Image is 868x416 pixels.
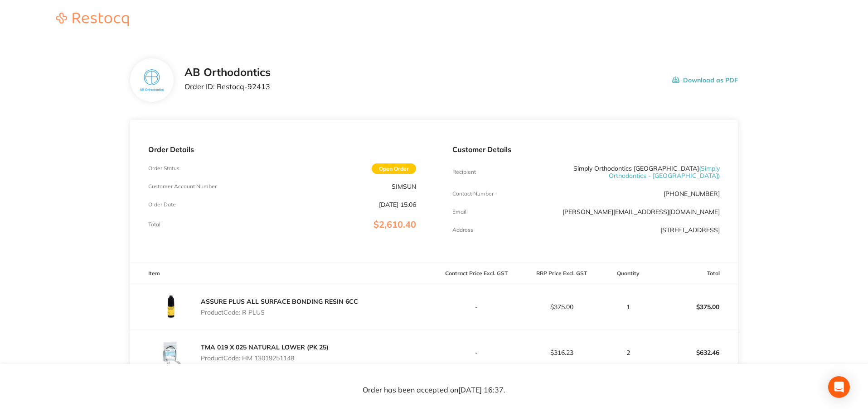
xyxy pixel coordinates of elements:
button: Download as PDF [672,66,738,94]
p: $375.00 [519,303,604,311]
p: - [435,349,519,356]
p: [PHONE_NUMBER] [664,190,720,197]
img: c2xjeWNkeQ [137,66,167,95]
p: 1 [605,303,652,311]
th: Contract Price Excl. GST [434,263,519,284]
th: RRP Price Excl. GST [519,263,604,284]
p: [STREET_ADDRESS] [660,226,720,234]
p: Customer Account Number [148,183,217,190]
a: Restocq logo [47,13,138,28]
p: Customer Details [452,145,720,153]
th: Total [653,263,738,284]
p: Order Date [148,201,176,208]
div: Open Intercom Messenger [828,376,850,398]
th: Quantity [604,263,653,284]
p: - [435,303,519,311]
span: $2,610.40 [373,219,416,230]
p: Product Code: HM 13019251148 [201,354,329,362]
th: Item [130,263,434,284]
p: Recipient [452,169,476,175]
h2: AB Orthodontics [184,66,271,79]
p: Contact Number [452,191,494,197]
img: ZDRoNzdqdw [148,330,194,375]
p: $632.46 [653,342,737,363]
p: Simply Orthodontics [GEOGRAPHIC_DATA] [541,165,720,179]
p: Address [452,227,473,233]
p: $375.00 [653,296,737,318]
p: Order Status [148,165,179,172]
p: SIMSUN [392,183,416,190]
p: Order Details [148,145,416,153]
p: $316.23 [519,349,604,356]
a: ASSURE PLUS ALL SURFACE BONDING RESIN 6CC [201,297,358,306]
p: Total [148,221,160,228]
span: Open Order [372,163,416,174]
p: Emaill [452,209,468,215]
p: [DATE] 15:06 [379,201,416,208]
p: Order ID: Restocq- 92413 [184,82,271,91]
p: Order has been accepted on [DATE] 16:37 . [363,386,505,394]
p: 2 [605,349,652,356]
a: TMA 019 X 025 NATURAL LOWER (PK 25) [201,343,329,351]
span: ( Simply Orthodontics - [GEOGRAPHIC_DATA] ) [609,164,720,180]
a: [PERSON_NAME][EMAIL_ADDRESS][DOMAIN_NAME] [563,208,720,216]
img: Restocq logo [47,13,138,26]
img: eTdjN3psaA [148,284,194,330]
p: Product Code: R PLUS [201,309,358,316]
